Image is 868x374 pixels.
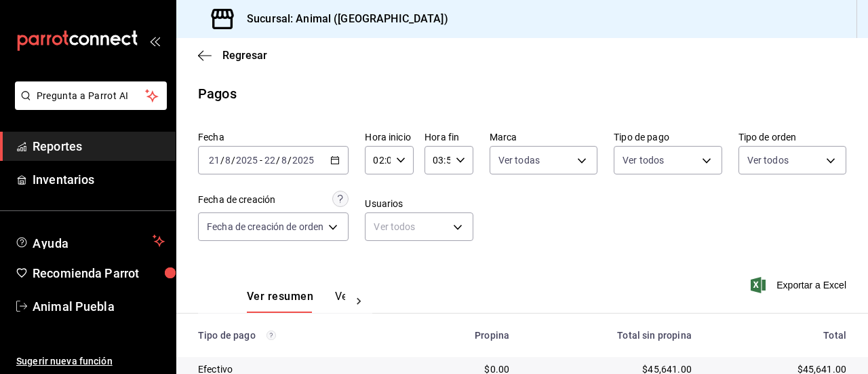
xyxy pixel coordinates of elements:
[33,297,165,316] span: Animal Puebla
[365,212,473,241] div: Ver todos
[747,153,789,167] span: Ver todos
[531,330,692,341] div: Total sin propina
[220,155,224,166] span: /
[198,132,349,142] label: Fecha
[425,132,473,142] label: Hora fin
[276,155,280,166] span: /
[365,132,414,142] label: Hora inicio
[236,11,448,27] h3: Sucursal: Animal ([GEOGRAPHIC_DATA])
[235,155,258,166] input: ----
[33,264,165,282] span: Recomienda Parrot
[490,132,597,142] label: Marca
[208,155,220,166] input: --
[198,83,237,104] div: Pagos
[224,155,231,166] input: --
[713,330,846,341] div: Total
[198,49,267,62] button: Regresar
[247,290,313,313] button: Ver resumen
[15,81,167,110] button: Pregunta a Parrot AI
[247,290,345,313] div: navigation tabs
[267,331,276,340] svg: Los pagos realizados con Pay y otras terminales son montos brutos.
[397,330,509,341] div: Propina
[365,199,473,208] label: Usuarios
[738,132,846,142] label: Tipo de orden
[281,155,288,166] input: --
[623,153,664,167] span: Ver todos
[498,153,540,167] span: Ver todas
[264,155,276,166] input: --
[614,132,722,142] label: Tipo de pago
[198,193,275,207] div: Fecha de creación
[753,277,846,293] button: Exportar a Excel
[33,233,147,249] span: Ayuda
[198,330,375,341] div: Tipo de pago
[37,89,146,103] span: Pregunta a Parrot AI
[149,35,160,46] button: open_drawer_menu
[292,155,315,166] input: ----
[33,137,165,155] span: Reportes
[231,155,235,166] span: /
[222,49,267,62] span: Regresar
[207,220,323,233] span: Fecha de creación de orden
[16,354,165,369] span: Sugerir nueva función
[9,98,167,113] a: Pregunta a Parrot AI
[260,155,262,166] span: -
[33,170,165,189] span: Inventarios
[335,290,386,313] button: Ver pagos
[288,155,292,166] span: /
